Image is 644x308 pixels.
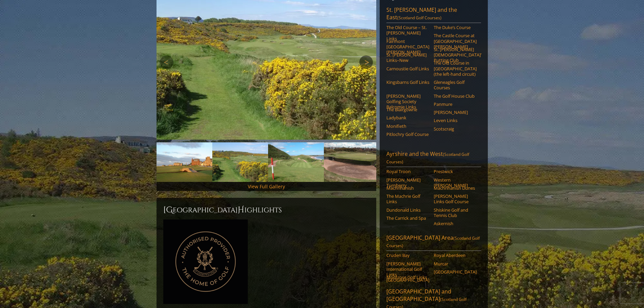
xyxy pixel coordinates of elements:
[160,55,173,69] a: Previous
[386,132,429,137] a: Pitlochry Golf Course
[386,151,469,165] span: (Scotland Golf Courses)
[386,39,429,55] a: Fairmont [GEOGRAPHIC_DATA][PERSON_NAME]
[386,115,429,120] a: Ladybank
[386,185,429,191] a: Machrihanish
[386,66,429,71] a: Carnoustie Golf Links
[434,110,477,115] a: [PERSON_NAME]
[434,126,477,132] a: Scotscraig
[434,25,477,30] a: The Duke’s Course
[386,234,481,251] a: [GEOGRAPHIC_DATA] Area(Scotland Golf Courses)
[386,52,429,63] a: St. [PERSON_NAME] Links–New
[434,47,477,63] a: St. [PERSON_NAME] [DEMOGRAPHIC_DATA]’ Putting Club
[386,169,429,174] a: Royal Troon
[397,15,442,21] span: (Scotland Golf Courses)
[434,177,477,188] a: Western [PERSON_NAME]
[386,150,481,167] a: Ayrshire and the West(Scotland Golf Courses)
[434,79,477,91] a: Gleneagles Golf Courses
[386,193,429,205] a: The Machrie Golf Links
[386,235,480,248] span: (Scotland Golf Courses)
[386,123,429,129] a: Monifieth
[238,205,244,215] span: H
[386,25,429,41] a: The Old Course – St. [PERSON_NAME] Links
[386,107,429,112] a: The Blairgowrie
[434,185,477,191] a: Machrihanish Dunes
[434,269,477,275] a: [GEOGRAPHIC_DATA]
[434,60,477,77] a: The Old Course in [GEOGRAPHIC_DATA] (the left-hand circuit)
[163,205,369,215] h2: [GEOGRAPHIC_DATA] ighlights
[434,253,477,258] a: Royal Aberdeen
[434,221,477,226] a: Askernish
[434,93,477,99] a: The Golf House Club
[386,275,429,280] a: Montrose Golf Links
[434,193,477,205] a: [PERSON_NAME] Links Golf Course
[434,169,477,174] a: Prestwick
[434,118,477,123] a: Leven Links
[386,79,429,85] a: Kingsbarns Golf Links
[386,93,429,110] a: [PERSON_NAME] Golfing Society Balcomie Links
[248,183,285,190] a: View Full Gallery
[359,55,373,69] a: Next
[386,207,429,213] a: Dundonald Links
[386,6,481,23] a: St. [PERSON_NAME] and the East(Scotland Golf Courses)
[434,261,477,266] a: Murcar
[434,33,477,49] a: The Castle Course at [GEOGRAPHIC_DATA][PERSON_NAME]
[386,253,429,258] a: Cruden Bay
[434,101,477,107] a: Panmure
[386,261,429,283] a: [PERSON_NAME] International Golf Links [GEOGRAPHIC_DATA]
[386,177,429,188] a: [PERSON_NAME] Turnberry
[386,215,429,221] a: The Carrick and Spa
[434,207,477,218] a: Shiskine Golf and Tennis Club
